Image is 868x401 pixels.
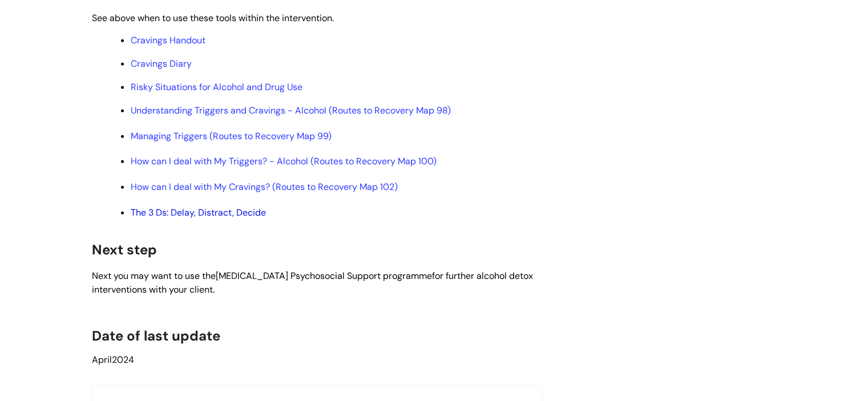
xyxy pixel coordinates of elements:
a: Cravings Diary [131,58,192,70]
span: April [92,354,112,366]
a: Risky Situations for Alcohol and Drug Use [131,81,302,93]
span: See above when to use these tools within the intervention. [92,12,334,24]
a: How can I deal with My Triggers? - Alcohol (Routes to Recovery Map 100) [131,155,437,167]
a: Understanding Triggers and Cravings - Alcohol (Routes to Recovery Map 98) [131,104,451,116]
a: [MEDICAL_DATA] Psychosocial Support programme [216,270,432,282]
span: Next you may want to use the [92,270,216,282]
span: Next step [92,241,157,258]
a: How can I deal with My Cravings? (Routes to Recovery Map 102) [131,181,398,193]
a: The 3 Ds: Delay, Distract, Decide [131,206,266,218]
span: Date of last update [92,327,220,345]
span: 2024 [92,354,134,366]
a: Managing Triggers (Routes to Recovery Map 99) [131,130,332,142]
a: Cravings Handout [131,34,205,46]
